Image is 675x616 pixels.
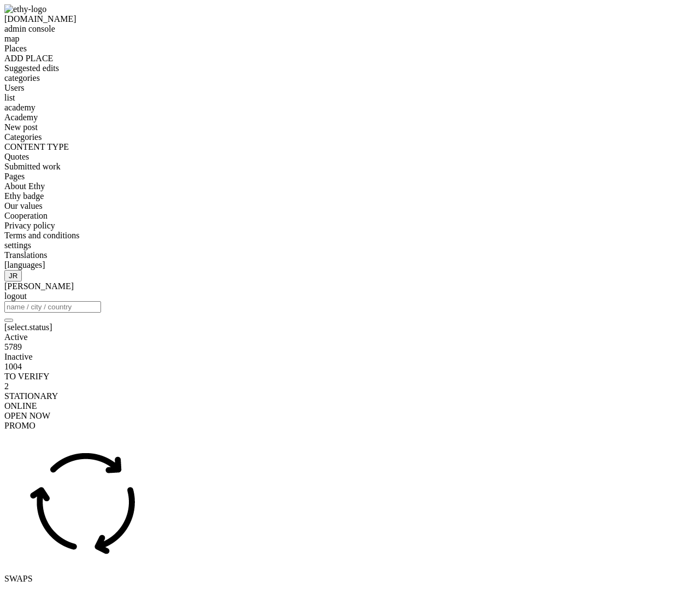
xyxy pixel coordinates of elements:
[4,4,46,14] img: ethy-logo
[4,181,45,191] span: About Ethy
[4,14,671,24] div: [DOMAIN_NAME]
[4,73,40,83] span: categories
[4,411,671,421] div: OPEN NOW
[4,44,27,53] span: Places
[4,342,22,351] span: 5789
[4,391,671,401] div: STATIONARY
[4,250,48,260] span: Translations
[4,172,671,181] div: Pages
[4,291,671,301] div: logout
[4,122,38,132] span: New post
[4,281,671,291] div: [PERSON_NAME]
[4,260,45,269] span: [languages]
[4,54,53,63] span: ADD PLACE
[4,362,22,371] span: 1004
[4,132,42,142] span: Categories
[4,113,38,122] span: Academy
[4,372,671,382] div: TO VERIFY
[4,332,671,342] div: Active
[4,142,69,151] span: CONTENT TYPE
[4,352,671,362] div: Inactive
[4,574,671,584] div: SWAPS
[4,401,671,411] div: ONLINE
[4,93,15,102] span: list
[4,382,9,391] span: 2
[4,201,43,210] span: Our values
[4,231,80,240] span: Terms and conditions
[4,162,61,171] span: Submitted work
[4,211,48,220] span: Cooperation
[4,103,671,113] div: academy
[4,322,671,332] div: [select.status]
[4,152,29,161] span: Quotes
[4,24,671,34] div: admin console
[4,34,671,44] div: map
[4,240,671,250] div: settings
[4,270,22,281] button: JR
[4,83,671,93] div: Users
[4,301,101,313] input: Search
[4,421,671,431] div: PROMO
[4,191,44,201] span: Ethy badge
[4,221,55,230] span: Privacy policy
[4,431,167,572] img: icon-image
[4,63,59,73] span: Suggested edits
